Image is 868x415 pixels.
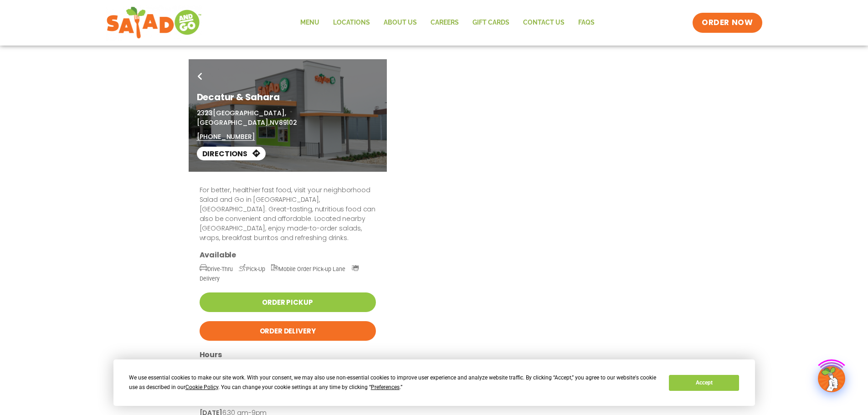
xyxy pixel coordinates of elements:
[371,384,400,390] span: Preferences
[693,13,762,33] a: ORDER NOW
[185,384,218,390] span: Cookie Policy
[197,108,213,118] span: 2323
[271,266,346,272] span: Mobile Order Pick-up Lane
[293,12,601,33] nav: Menu
[200,266,233,272] span: Drive-Thru
[424,12,466,33] a: Careers
[200,292,376,312] a: Order Pickup
[200,350,376,359] h3: Hours
[326,12,377,33] a: Locations
[200,185,376,243] p: For better, healthier fast food, visit your neighborhood Salad and Go in [GEOGRAPHIC_DATA], [GEOG...
[200,321,376,341] a: Order Delivery
[197,118,270,127] span: [GEOGRAPHIC_DATA],
[239,266,265,272] span: Pick-Up
[466,12,516,33] a: GIFT CARDS
[113,359,755,406] div: Cookie Consent Prompt
[571,12,601,33] a: FAQs
[669,375,739,391] button: Accept
[106,5,202,41] img: new-SAG-logo-768×292
[377,12,424,33] a: About Us
[200,397,222,406] strong: [DATE]
[200,250,376,260] h3: Available
[270,118,279,127] span: NV
[213,108,286,118] span: [GEOGRAPHIC_DATA],
[516,12,571,33] a: Contact Us
[279,118,297,127] span: 89102
[197,90,379,104] h1: Decatur & Sahara
[197,147,266,160] a: Directions
[197,132,255,142] a: [PHONE_NUMBER]
[293,12,326,33] a: Menu
[129,373,658,392] div: We use essential cookies to make our site work. With your consent, we may also use non-essential ...
[702,17,753,28] span: ORDER NOW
